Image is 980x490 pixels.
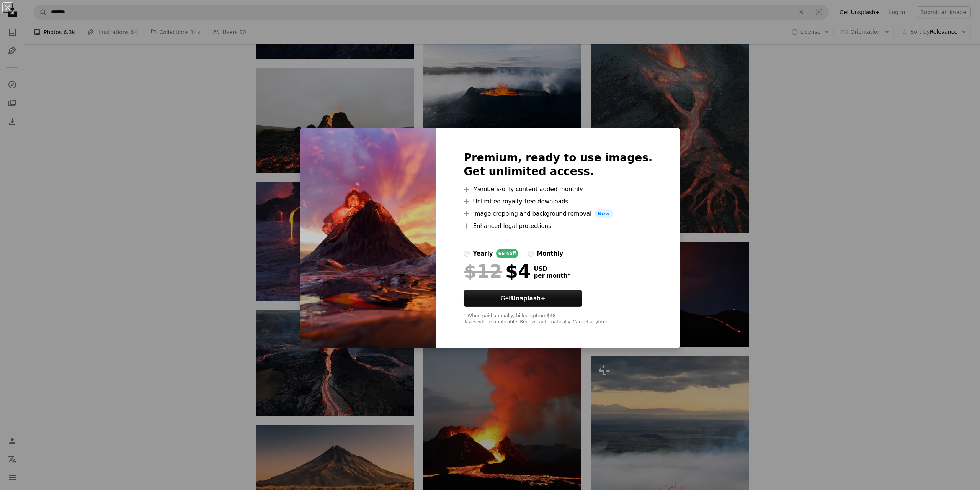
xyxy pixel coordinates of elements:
[464,313,652,325] div: * When paid annually, billed upfront $48 Taxes where applicable. Renews automatically. Cancel any...
[300,128,436,349] img: premium_photo-1725500617508-9807bdbfd8c0
[496,249,519,258] div: 66% off
[464,221,652,231] li: Enhanced legal protections
[464,209,652,218] li: Image cropping and background removal
[464,290,582,307] button: GetUnsplash+
[464,197,652,206] li: Unlimited royalty-free downloads
[534,272,570,279] span: per month *
[464,151,652,179] h2: Premium, ready to use images. Get unlimited access.
[528,251,534,257] input: monthly
[534,265,570,272] span: USD
[511,295,546,302] strong: Unsplash+
[464,261,531,281] div: $4
[537,249,563,258] div: monthly
[473,249,493,258] div: yearly
[464,185,652,194] li: Members-only content added monthly
[464,261,502,281] span: $12
[595,209,613,218] span: New
[464,251,470,257] input: yearly66%off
